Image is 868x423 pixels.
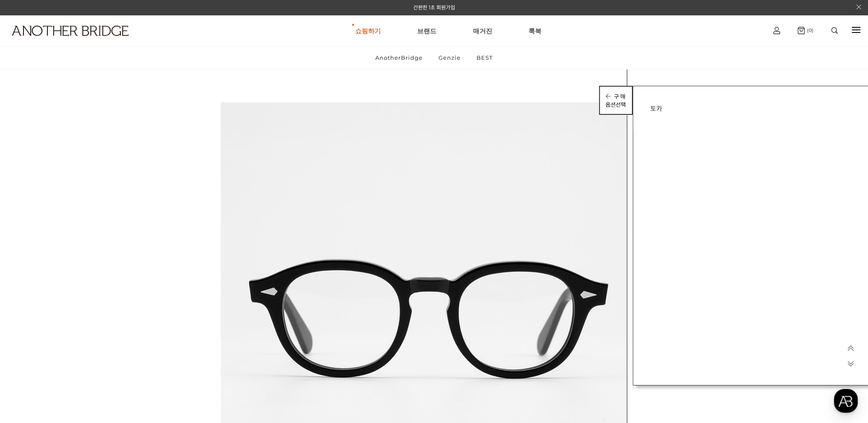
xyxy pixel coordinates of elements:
[798,27,805,34] img: cart
[805,27,813,33] span: (0)
[831,27,838,34] img: search
[132,283,142,290] span: 설정
[605,100,626,108] p: 옵션선택
[4,26,134,57] a: logo
[529,15,541,46] a: 룩북
[431,47,468,69] a: Genzie
[650,103,857,113] h3: 토카
[605,92,626,100] p: 구 매
[368,47,430,69] a: AnotherBridge
[417,15,436,46] a: 브랜드
[3,271,56,292] a: 홈
[355,15,381,46] a: 쇼핑하기
[27,283,32,290] span: 홈
[773,27,780,34] img: cart
[56,271,110,292] a: 대화
[12,26,129,36] img: logo
[469,47,500,69] a: BEST
[413,4,455,11] a: 간편한 1초 회원가입
[473,15,492,46] a: 매거진
[78,284,88,291] span: 대화
[110,271,164,292] a: 설정
[798,27,813,34] a: (0)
